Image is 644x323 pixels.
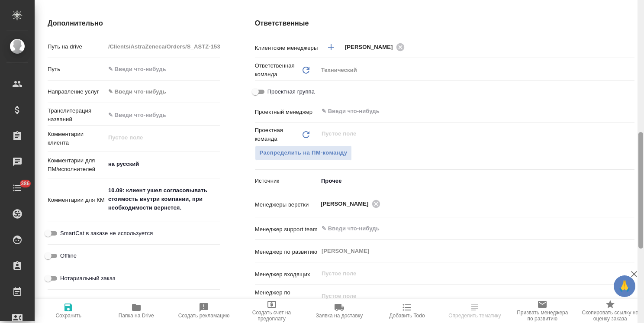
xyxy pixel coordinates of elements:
input: Пустое поле [321,268,614,279]
input: Пустое поле [321,129,614,139]
p: Направление услуг [48,87,105,96]
button: Создать рекламацию [170,299,238,323]
p: Менеджеры верстки [255,200,318,209]
span: Создать счет на предоплату [243,310,300,322]
p: Комментарии для ПМ/исполнителей [48,156,105,174]
button: Призвать менеджера по развитию [509,299,576,323]
button: Добавить менеджера [321,37,341,58]
span: 🙏 [617,277,632,295]
p: Менеджер по развитию [255,248,318,256]
span: Нотариальный заказ [60,274,115,283]
div: [PERSON_NAME] [345,42,407,52]
span: 386 [16,179,35,188]
p: Путь [48,65,105,74]
span: [PERSON_NAME] [345,43,398,52]
button: Open [630,203,631,205]
p: Проектная команда [255,126,301,143]
button: Добавить Todo [373,299,441,323]
h4: Ответственные [255,18,634,29]
span: Создать рекламацию [178,313,230,319]
span: Добавить Todo [389,313,425,319]
input: ✎ Введи что-нибудь [105,109,220,121]
textarea: 10.09: клиент ушел согласовывать стоимость внутри компании, при необходимости вернется. [105,183,220,215]
span: Распределить на ПМ-команду [260,148,348,158]
span: Проектная группа [267,87,315,96]
textarea: на русский [105,157,220,171]
button: Определить тематику [441,299,509,323]
span: [PERSON_NAME] [321,200,374,208]
h4: Дополнительно [48,18,220,29]
button: Распределить на ПМ-команду [255,145,352,161]
input: Пустое поле [321,291,614,301]
span: Призвать менеджера по развитию [514,310,571,322]
button: Папка на Drive [102,299,170,323]
button: Создать счет на предоплату [238,299,305,323]
span: SmartCat в заказе не используется [60,229,153,238]
div: ✎ Введи что-нибудь [108,87,210,96]
input: ✎ Введи что-нибудь [321,223,603,234]
div: Технический [318,63,634,78]
button: 🙏 [614,275,635,297]
p: Путь на drive [48,42,105,51]
span: Offline [60,252,77,260]
div: Прочее [318,174,634,188]
p: Проектный менеджер [255,108,318,116]
span: Заявка на доставку [316,313,363,319]
p: Клиентские менеджеры [255,44,318,52]
div: [PERSON_NAME] [321,198,383,209]
input: ✎ Введи что-нибудь [105,63,220,75]
p: Менеджер входящих [255,270,318,279]
input: Пустое поле [105,40,220,53]
button: Open [630,110,631,112]
span: Определить тематику [448,313,501,319]
span: Сохранить [55,313,81,319]
button: Open [630,228,631,229]
p: Комментарии для КМ [48,196,105,204]
button: Скопировать ссылку на оценку заказа [576,299,644,323]
p: Источник [255,177,318,185]
p: Менеджер по продажам [255,288,318,306]
p: Транслитерация названий [48,107,105,124]
a: 386 [2,177,32,199]
span: Папка на Drive [119,313,154,319]
p: Ответственная команда [255,61,301,79]
p: Комментарии клиента [48,130,105,147]
div: ✎ Введи что-нибудь [105,84,220,99]
span: Скопировать ссылку на оценку заказа [582,310,639,322]
button: Заявка на доставку [306,299,373,323]
button: Сохранить [35,299,102,323]
button: Open [630,46,631,48]
p: Менеджер support team [255,225,318,234]
input: ✎ Введи что-нибудь [321,106,603,116]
